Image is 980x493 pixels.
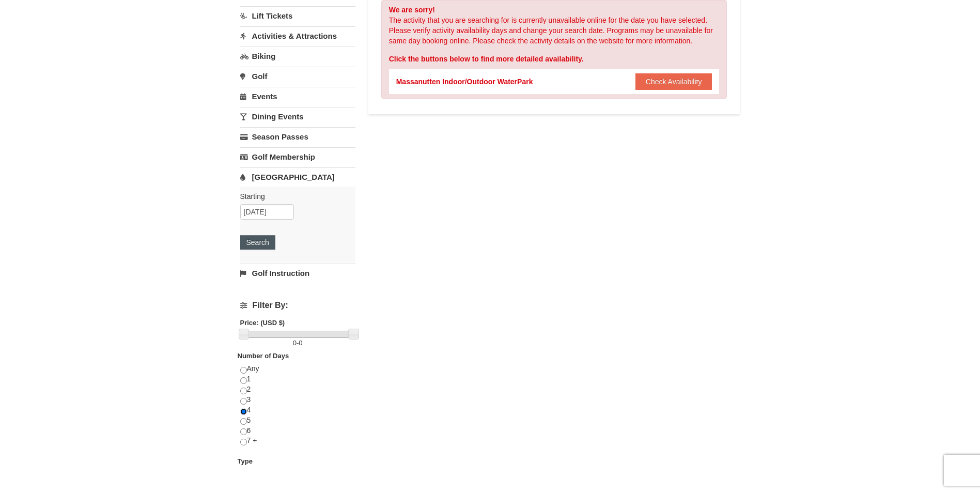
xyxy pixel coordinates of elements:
[238,457,253,465] strong: Type
[240,191,348,202] label: Starting
[240,127,355,146] a: Season Passes
[240,319,285,327] strong: Price: (USD $)
[240,26,355,45] a: Activities & Attractions
[240,87,355,106] a: Events
[389,54,720,64] div: Click the buttons below to find more detailed availability.
[240,301,355,310] h4: Filter By:
[396,76,533,87] div: Massanutten Indoor/Outdoor WaterPark
[240,338,355,348] label: -
[240,47,355,66] a: Biking
[240,364,355,456] div: Any 1 2 3 4 5 6 7 +
[240,235,275,250] button: Search
[635,73,712,90] button: Check Availability
[240,6,355,25] a: Lift Tickets
[299,339,302,347] span: 0
[293,339,297,347] span: 0
[240,147,355,166] a: Golf Membership
[240,67,355,86] a: Golf
[238,352,289,360] strong: Number of Days
[240,167,355,187] a: [GEOGRAPHIC_DATA]
[389,6,435,14] strong: We are sorry!
[240,107,355,126] a: Dining Events
[240,264,355,283] a: Golf Instruction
